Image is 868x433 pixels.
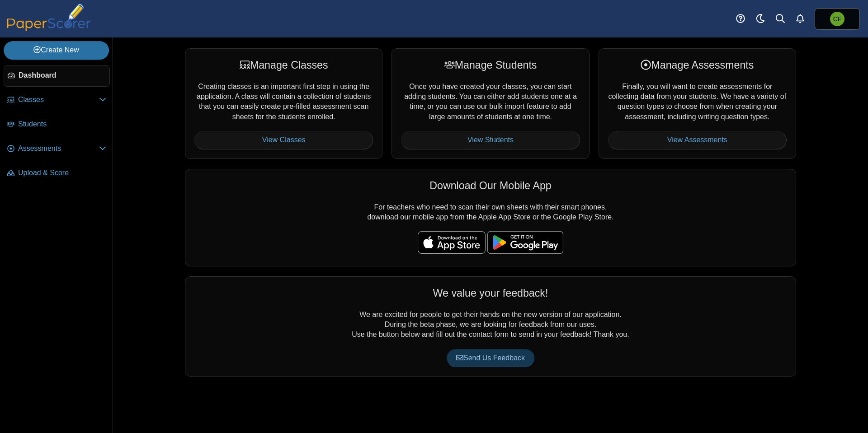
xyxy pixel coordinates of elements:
a: View Assessments [608,131,787,149]
div: Manage Classes [194,58,373,72]
a: Send Us Feedback [447,349,534,367]
a: Alerts [790,9,810,29]
a: PaperScorer [4,25,94,33]
div: We value your feedback! [194,286,787,300]
div: Creating classes is an important first step in using the application. A class will contain a coll... [185,48,382,158]
div: Download Our Mobile App [194,178,787,193]
a: Upload & Score [4,163,110,184]
a: Assessments [4,138,110,160]
span: Assessments [18,144,99,154]
div: For teachers who need to scan their own sheets with their smart phones, download our mobile app f... [185,169,796,266]
a: View Students [401,131,580,149]
div: Finally, you will want to create assessments for collecting data from your students. We have a va... [599,48,796,158]
a: Create New [4,41,109,59]
div: Manage Students [401,58,580,72]
span: Send Us Feedback [456,354,525,362]
span: Chad Flanders [833,16,842,22]
a: View Classes [194,131,373,149]
a: Classes [4,89,110,111]
span: Chad Flanders [830,12,844,26]
div: Manage Assessments [608,58,787,72]
a: Students [4,114,110,135]
a: Chad Flanders [815,8,860,30]
img: apple-store-badge.svg [418,231,486,254]
span: Dashboard [19,70,106,80]
span: Classes [18,95,99,105]
img: PaperScorer [4,4,94,31]
a: Dashboard [4,65,110,87]
div: Once you have created your classes, you can start adding students. You can either add students on... [392,48,589,158]
span: Upload & Score [18,168,106,178]
img: google-play-badge.png [487,231,563,254]
div: We are excited for people to get their hands on the new version of our application. During the be... [185,276,796,377]
span: Students [18,119,106,129]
